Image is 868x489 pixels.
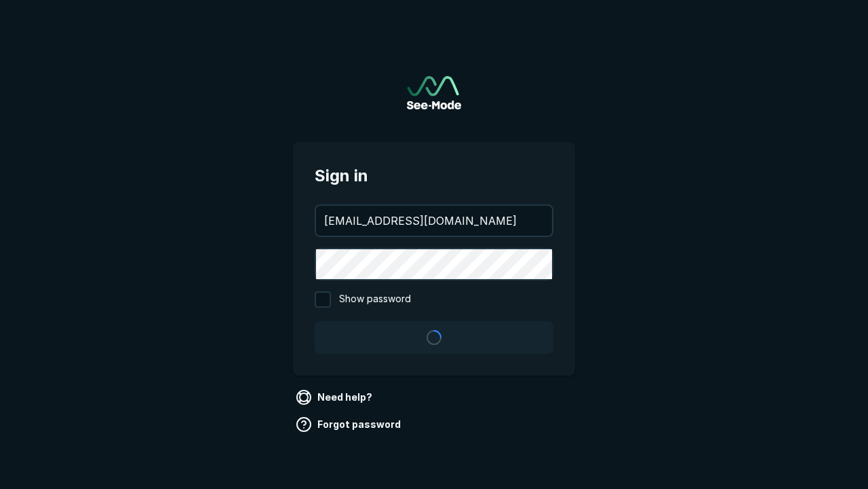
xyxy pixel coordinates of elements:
span: Sign in [315,164,553,188]
span: Show password [339,291,411,308]
a: Go to sign in [407,76,461,109]
img: See-Mode Logo [407,76,461,109]
a: Need help? [293,386,378,408]
input: your@email.com [316,206,552,236]
a: Forgot password [293,414,406,435]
